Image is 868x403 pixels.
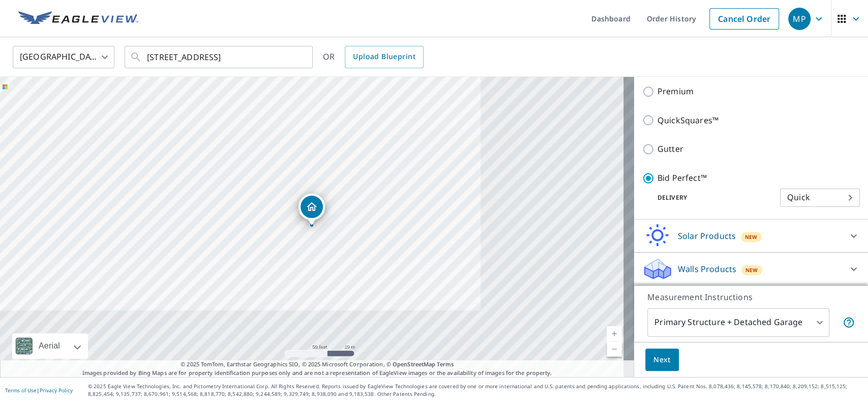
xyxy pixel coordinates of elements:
[709,8,779,30] a: Cancel Order
[345,46,423,68] a: Upload Blueprint
[657,114,719,127] p: QuickSquares™
[657,143,683,155] p: Gutter
[181,360,454,369] span: © 2025 TomTom, Earthstar Geographics SIO, © 2025 Microsoft Corporation, ©
[88,383,863,398] p: © 2025 Eagle View Technologies, Inc. and Pictometry International Corp. All Rights Reserved. Repo...
[642,257,860,281] div: Walls ProductsNew
[437,360,454,368] a: Terms
[5,387,73,393] p: |
[5,387,37,394] a: Terms of Use
[647,291,855,303] p: Measurement Instructions
[13,43,114,71] div: [GEOGRAPHIC_DATA]
[642,224,860,248] div: Solar ProductsNew
[298,194,325,225] div: Dropped pin, building 1, Residential property, 6123 CENTRE ST N CALGARY AB T2K0V1
[36,333,63,359] div: Aerial
[678,263,736,275] p: Walls Products
[642,193,780,202] p: Delivery
[780,183,860,212] div: Quick
[323,46,424,68] div: OR
[607,341,622,357] a: Current Level 19, Zoom Out
[147,43,292,71] input: Search by address or latitude-longitude
[678,230,736,242] p: Solar Products
[40,387,73,394] a: Privacy Policy
[18,11,138,26] img: EV Logo
[745,233,758,241] span: New
[843,316,855,329] span: Your report will include the primary structure and a detached garage if one exists.
[657,172,707,184] p: Bid Perfect™
[12,333,88,359] div: Aerial
[647,308,829,337] div: Primary Structure + Detached Garage
[607,326,622,341] a: Current Level 19, Zoom In
[657,85,694,98] p: Premium
[788,8,811,30] div: MP
[645,348,679,371] button: Next
[353,50,415,63] span: Upload Blueprint
[393,360,435,368] a: OpenStreetMap
[653,354,671,366] span: Next
[745,266,758,274] span: New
